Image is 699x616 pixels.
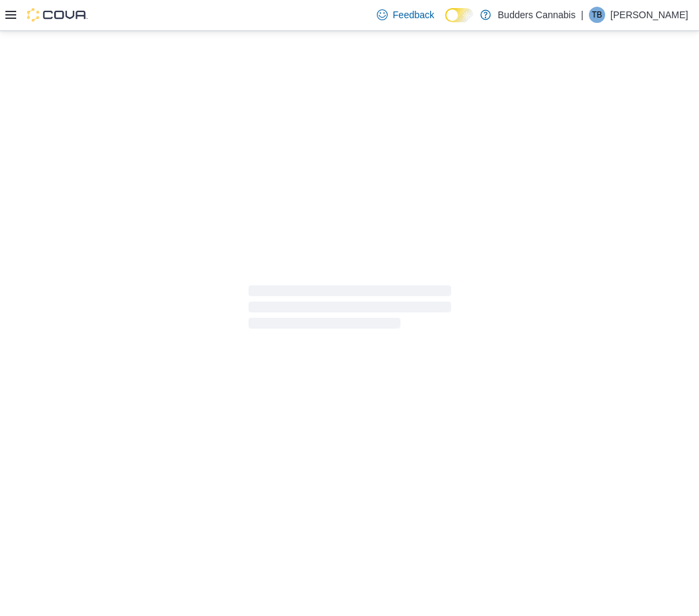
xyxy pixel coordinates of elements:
p: [PERSON_NAME] [611,7,688,23]
img: Cova [27,8,88,22]
span: Feedback [393,8,434,22]
a: Feedback [371,1,440,28]
span: TB [592,7,602,23]
span: Loading [249,288,451,331]
div: Trevor Bell [589,7,605,23]
input: Dark Mode [445,8,473,22]
span: Dark Mode [445,22,446,23]
p: Budders Cannabis [498,7,575,23]
p: | [581,7,584,23]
